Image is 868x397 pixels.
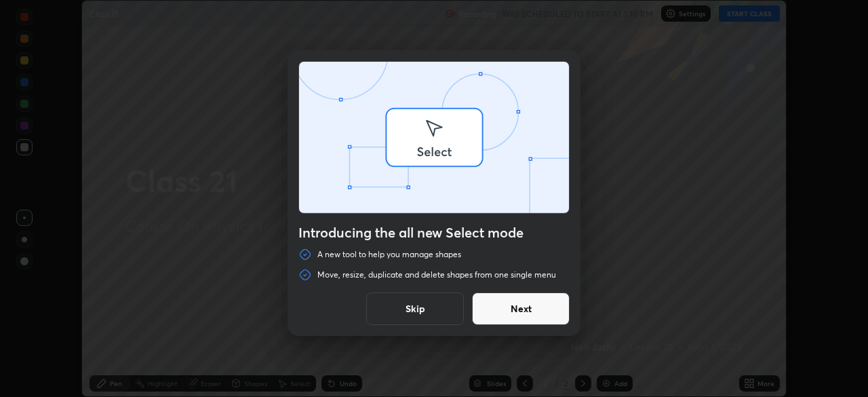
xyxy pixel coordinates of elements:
[298,225,570,241] h4: Introducing the all new Select mode
[366,292,464,325] button: Skip
[472,292,570,325] button: Next
[299,62,569,216] div: animation
[317,249,461,260] p: A new tool to help you manage shapes
[317,269,556,280] p: Move, resize, duplicate and delete shapes from one single menu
